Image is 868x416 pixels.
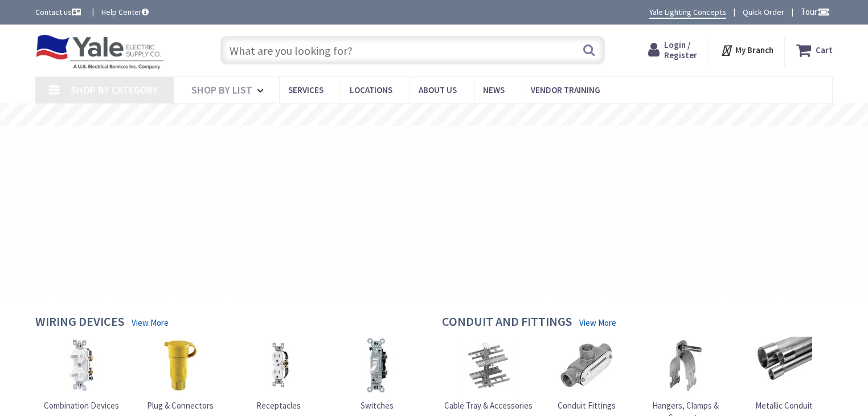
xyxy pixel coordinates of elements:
a: View More [132,317,169,329]
span: Tour [801,6,830,17]
a: Combination Devices Combination Devices [44,337,119,411]
span: Metallic Conduit [755,400,813,411]
span: Switches [361,400,394,411]
h4: Wiring Devices [35,314,124,331]
span: Locations [350,84,392,95]
span: Conduit Fittings [558,400,616,411]
a: Cart [796,40,833,60]
a: Plug & Connectors Plug & Connectors [147,337,214,411]
span: Vendor Training [531,84,600,95]
a: Receptacles Receptacles [250,337,307,411]
a: Conduit Fittings Conduit Fittings [558,337,616,411]
span: About Us [419,84,457,95]
span: Shop By Category [71,83,158,96]
img: Yale Electric Supply Co. [35,34,164,70]
span: Receptacles [256,400,301,411]
span: News [483,84,505,95]
a: Help Center [101,6,149,18]
span: Cable Tray & Accessories [444,400,533,411]
a: View More [579,317,616,329]
span: Combination Devices [44,400,119,411]
img: Combination Devices [53,337,110,394]
img: Cable Tray & Accessories [460,337,517,394]
a: Login / Register [648,40,697,60]
span: Shop By List [191,83,252,96]
div: My Branch [720,40,773,60]
input: What are you looking for? [220,36,605,64]
img: Hangers, Clamps & Supports [657,337,714,394]
img: Switches [349,337,406,394]
h4: Conduit and Fittings [442,314,572,331]
img: Receptacles [250,337,307,394]
img: Conduit Fittings [558,337,615,394]
a: Metallic Conduit Metallic Conduit [755,337,813,411]
img: Metallic Conduit [755,337,812,394]
strong: My Branch [735,45,773,55]
span: Services [288,84,324,95]
a: Yale Lighting Concepts [649,6,726,19]
a: Cable Tray & Accessories Cable Tray & Accessories [444,337,533,411]
span: Login / Register [664,39,697,60]
img: Plug & Connectors [152,337,208,394]
strong: Cart [816,40,833,60]
a: Switches Switches [349,337,406,411]
span: Plug & Connectors [147,400,214,411]
a: Quick Order [743,6,784,18]
a: Contact us [35,6,83,18]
